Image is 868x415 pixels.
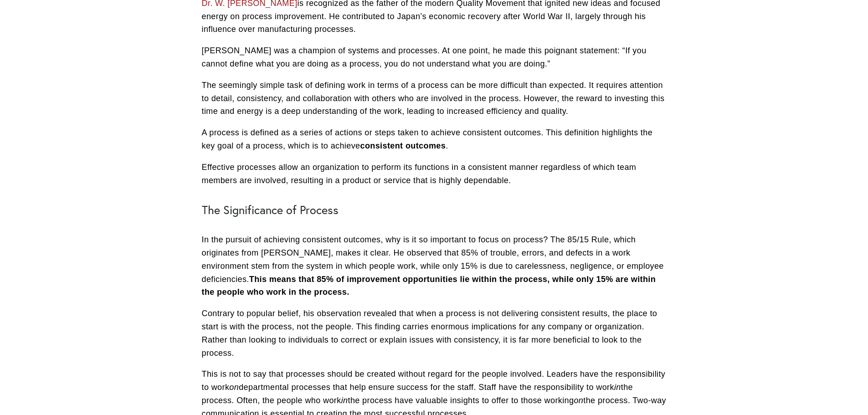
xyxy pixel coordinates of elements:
p: A process is defined as a series of actions or steps taken to achieve consistent outcomes. This d... [202,126,667,153]
h2: The Significance of Process [202,203,667,217]
p: Effective processes allow an organization to perform its functions in a consistent manner regardl... [202,161,667,187]
p: [PERSON_NAME] was a champion of systems and processes. At one point, he made this poignant statem... [202,44,667,71]
p: In the pursuit of achieving consistent outcomes, why is it so important to focus on process? The ... [202,233,667,299]
p: Contrary to popular belief, his observation revealed that when a process is not delivering consis... [202,307,667,359]
strong: consistent outcomes [360,141,446,150]
strong: This means that 85% of improvement opportunities lie within the process, while only 15% are withi... [202,275,658,297]
em: in [614,383,621,392]
em: on [574,396,583,405]
em: on [229,383,239,392]
em: in [341,396,348,405]
p: The seemingly simple task of defining work in terms of a process can be more difficult than expec... [202,79,667,118]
